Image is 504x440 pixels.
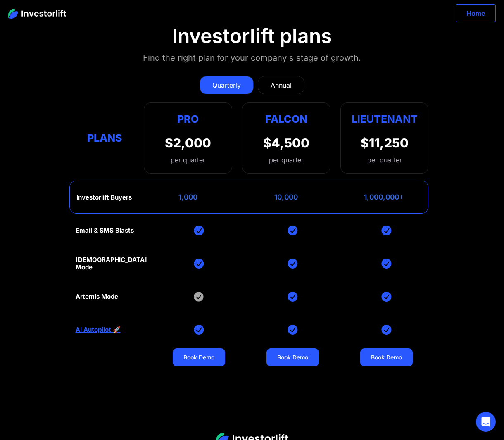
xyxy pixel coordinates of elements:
[265,111,307,127] div: Falcon
[178,193,197,201] div: 1,000
[76,130,134,146] div: Plans
[165,136,211,150] div: $2,000
[269,155,304,165] div: per quarter
[271,80,292,90] div: Annual
[76,256,147,271] div: [DEMOGRAPHIC_DATA] Mode
[263,136,309,150] div: $4,500
[76,194,132,201] div: Investorlift Buyers
[456,4,496,22] a: Home
[476,412,496,432] div: Open Intercom Messenger
[274,193,298,201] div: 10,000
[76,227,134,234] div: Email & SMS Blasts
[172,24,332,48] div: Investorlift plans
[165,111,211,127] div: Pro
[165,155,211,165] div: per quarter
[367,155,402,165] div: per quarter
[173,348,225,366] a: Book Demo
[76,326,121,333] a: AI Autopilot 🚀
[266,348,319,366] a: Book Demo
[143,51,361,64] div: Find the right plan for your company's stage of growth.
[212,80,241,90] div: Quarterly
[360,348,413,366] a: Book Demo
[352,113,418,125] strong: Lieutenant
[364,193,404,201] div: 1,000,000+
[361,136,409,150] div: $11,250
[76,293,118,300] div: Artemis Mode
